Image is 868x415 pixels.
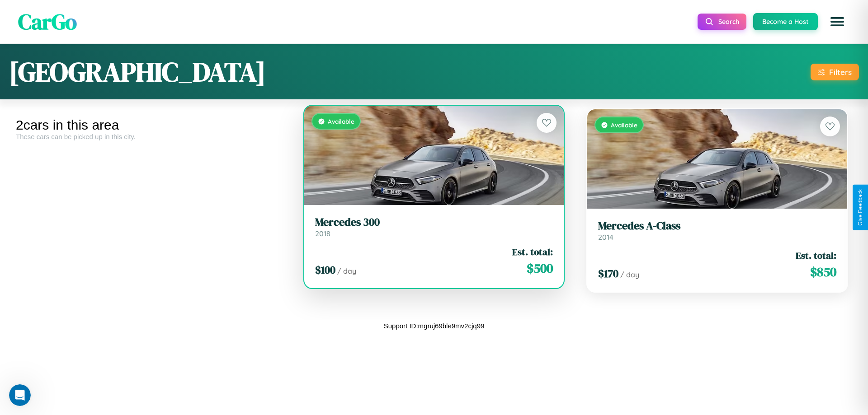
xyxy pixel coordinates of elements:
div: 2 cars in this area [16,117,286,133]
span: Available [328,117,354,125]
iframe: Intercom live chat [9,384,31,406]
div: Give Feedback [857,189,863,226]
span: 2014 [598,233,613,242]
span: / day [337,266,356,275]
span: $ 500 [527,259,553,277]
span: $ 170 [598,266,618,281]
button: Filters [811,64,859,80]
span: 2018 [315,229,330,238]
div: These cars can be picked up in this city. [16,133,286,140]
span: Est. total: [512,245,553,258]
div: Filters [829,67,852,77]
a: Mercedes 3002018 [315,216,553,238]
span: / day [620,270,639,279]
span: Est. total: [796,249,836,262]
span: CarGo [18,7,77,37]
p: Support ID: mgruj69ble9mv2cjq99 [384,320,485,332]
span: $ 850 [810,263,836,281]
h1: [GEOGRAPHIC_DATA] [9,53,266,90]
button: Become a Host [753,13,818,30]
button: Search [698,14,746,30]
button: Open menu [825,9,850,34]
a: Mercedes A-Class2014 [598,219,836,242]
span: Available [611,121,637,129]
span: Search [718,18,739,26]
h3: Mercedes A-Class [598,219,836,233]
h3: Mercedes 300 [315,216,553,229]
span: $ 100 [315,262,335,277]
